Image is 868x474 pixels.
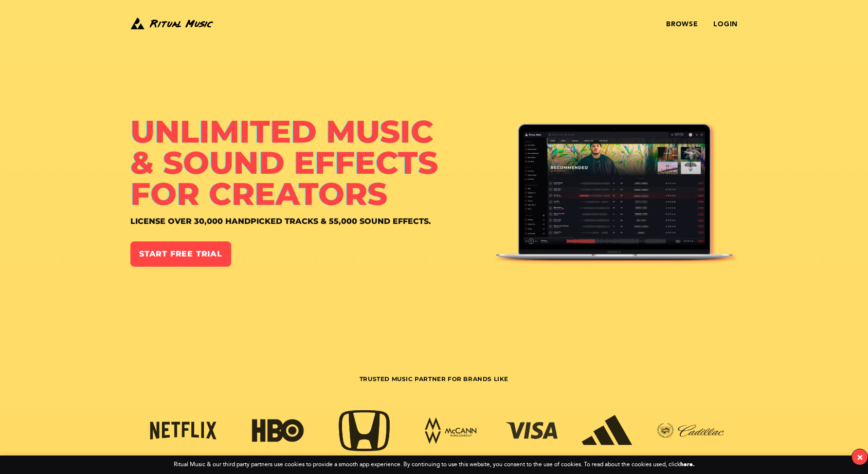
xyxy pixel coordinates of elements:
[130,16,213,31] img: Ritual Music
[857,452,863,463] div: ×
[495,121,738,270] img: Ritual Music
[130,116,495,209] h1: Unlimited Music & Sound Effects for Creators
[130,217,495,226] h4: License over 30,000 handpicked tracks & 55,000 sound effects.
[247,417,309,445] img: hbo
[145,419,222,443] img: netflix
[501,419,563,442] img: visa
[420,417,482,445] img: mccann
[651,420,729,442] img: cadillac
[680,461,695,468] a: here.
[666,20,698,28] a: Browse
[130,375,738,406] h3: Trusted Music Partner for Brands Like
[174,461,695,468] div: Ritual Music & our third party partners use cookies to provide a smooth app experience. By contin...
[333,408,396,455] img: honda
[576,413,638,449] img: adidas
[130,241,231,267] a: Start Free Trial
[713,20,738,28] a: Login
